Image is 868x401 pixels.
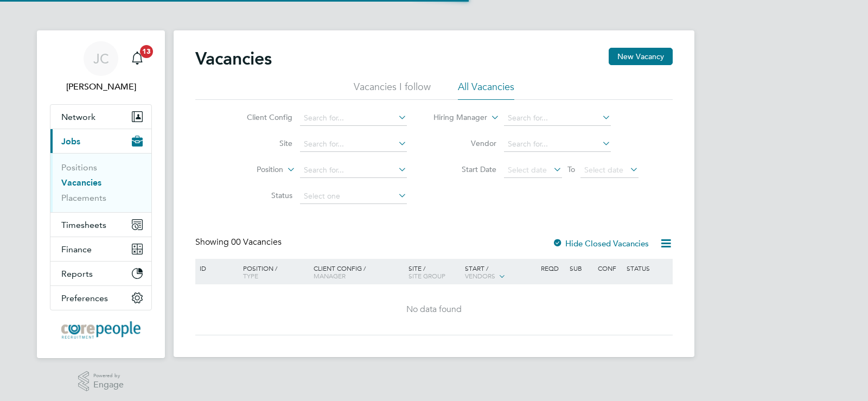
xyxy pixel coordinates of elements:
div: No data found [197,304,671,315]
span: Network [61,112,95,122]
input: Search for... [300,137,407,152]
label: Hiring Manager [425,112,487,123]
button: Finance [50,237,151,261]
span: Finance [61,244,92,254]
label: Client Config [230,112,292,122]
div: Jobs [50,153,151,212]
div: Position / [235,259,311,285]
span: Joseph Cowling [50,80,152,93]
li: All Vacancies [458,80,514,100]
span: Reports [61,269,93,279]
button: Network [50,105,151,129]
span: Jobs [61,136,80,147]
span: 13 [140,45,153,58]
span: Site Group [409,271,445,280]
span: To [564,162,578,176]
label: Site [230,138,292,148]
a: 13 [126,41,148,76]
label: Status [230,190,292,200]
button: Jobs [50,129,151,153]
a: Positions [61,162,97,173]
div: ID [197,259,235,277]
span: Powered by [93,371,124,380]
label: Hide Closed Vacancies [552,238,649,249]
span: Timesheets [61,220,106,230]
div: Site / [406,259,463,285]
div: Client Config / [311,259,406,285]
button: Reports [50,262,151,285]
h2: Vacancies [195,48,272,69]
input: Search for... [504,111,611,126]
a: Powered byEngage [78,371,124,392]
span: Type [243,271,258,280]
span: 00 Vacancies [231,237,282,247]
label: Position [221,164,283,175]
div: Sub [567,259,595,277]
a: Vacancies [61,177,101,188]
span: Select date [508,165,547,175]
div: Showing [195,237,284,248]
input: Search for... [504,137,611,152]
span: Vendors [465,271,495,280]
div: Conf [595,259,623,277]
button: New Vacancy [609,48,673,65]
span: Select date [584,165,623,175]
a: Placements [61,193,106,203]
label: Vendor [434,138,496,148]
div: Start / [462,259,538,286]
div: Status [624,259,671,277]
span: Manager [314,271,346,280]
input: Search for... [300,111,407,126]
input: Select one [300,189,407,204]
input: Search for... [300,163,407,178]
button: Timesheets [50,213,151,237]
a: JC[PERSON_NAME] [50,41,152,93]
span: Engage [93,380,124,390]
span: Preferences [61,293,108,303]
span: JC [93,52,109,66]
img: corepeople-logo-retina.png [61,321,141,339]
a: Go to home page [50,321,152,339]
label: Start Date [434,164,496,174]
button: Preferences [50,286,151,310]
nav: Main navigation [37,30,165,358]
div: Reqd [538,259,566,277]
li: Vacancies I follow [354,80,431,100]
